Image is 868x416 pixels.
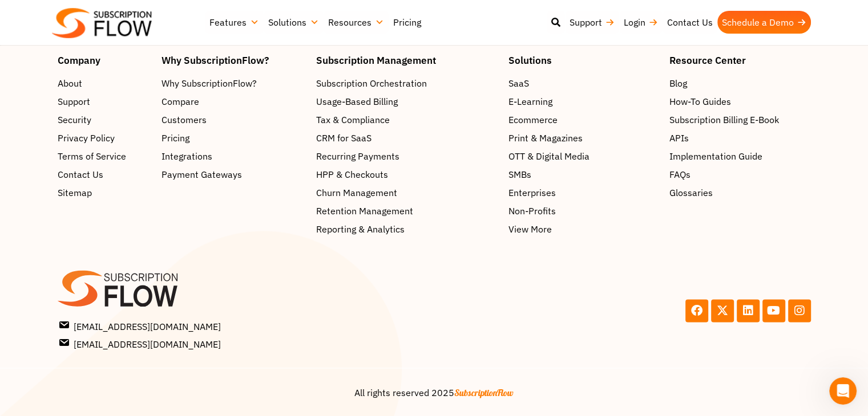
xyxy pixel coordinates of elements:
[316,55,497,65] h4: Subscription Management
[58,76,150,90] a: About
[669,149,762,163] span: Implementation Guide
[669,168,810,181] a: FAQs
[508,131,583,145] span: Print & Magazines
[316,95,497,108] a: Usage-Based Billing
[316,222,405,236] span: Reporting & Analytics
[454,386,514,398] span: SubscriptionFlow
[58,149,150,163] a: Terms of Service
[619,11,663,34] a: Login
[60,318,221,333] span: [EMAIL_ADDRESS][DOMAIN_NAME]
[508,113,558,127] span: Ecommerce
[669,168,690,181] span: FAQs
[829,377,857,405] iframe: Intercom live chat
[316,222,497,236] a: Reporting & Analytics
[264,11,324,34] a: Solutions
[508,186,556,199] span: Enterprises
[162,149,305,163] a: Integrations
[60,336,221,350] span: [EMAIL_ADDRESS][DOMAIN_NAME]
[58,168,103,181] span: Contact Us
[316,131,497,145] a: CRM for SaaS
[324,11,389,34] a: Resources
[60,336,431,350] a: [EMAIL_ADDRESS][DOMAIN_NAME]
[58,55,150,65] h4: Company
[316,168,388,181] span: HPP & Checkouts
[508,168,531,181] span: SMBs
[508,222,657,236] a: View More
[669,149,810,163] a: Implementation Guide
[669,95,730,108] span: How-To Guides
[162,168,305,181] a: Payment Gateways
[508,222,552,236] span: View More
[162,76,305,90] a: Why SubscriptionFlow?
[508,131,657,145] a: Print & Magazines
[316,186,497,199] a: Churn Management
[663,11,717,34] a: Contact Us
[58,270,177,307] img: SF-logo
[316,149,399,163] span: Recurring Payments
[162,55,305,65] h4: Why SubscriptionFlow?
[508,95,657,108] a: E-Learning
[508,204,657,218] a: Non-Profits
[58,113,150,127] a: Security
[316,113,390,127] span: Tax & Compliance
[669,76,687,90] span: Blog
[508,168,657,181] a: SMBs
[508,76,529,90] span: SaaS
[316,149,497,163] a: Recurring Payments
[669,113,778,127] span: Subscription Billing E-Book
[508,95,552,108] span: E-Learning
[717,11,811,34] a: Schedule a Demo
[389,11,426,34] a: Pricing
[508,149,657,163] a: OTT & Digital Media
[162,113,305,127] a: Customers
[316,168,497,181] a: HPP & Checkouts
[58,95,90,108] span: Support
[162,95,199,108] span: Compare
[162,149,212,163] span: Integrations
[669,131,810,145] a: APIs
[316,95,398,108] span: Usage-Based Billing
[316,186,397,199] span: Churn Management
[669,186,810,199] a: Glossaries
[669,113,810,127] a: Subscription Billing E-Book
[58,186,150,199] a: Sitemap
[316,204,497,218] a: Retention Management
[58,76,82,90] span: About
[669,131,688,145] span: APIs
[60,318,431,333] a: [EMAIL_ADDRESS][DOMAIN_NAME]
[669,95,810,108] a: How-To Guides
[162,76,257,90] span: Why SubscriptionFlow?
[162,168,242,181] span: Payment Gateways
[58,186,92,199] span: Sitemap
[162,95,305,108] a: Compare
[58,131,150,145] a: Privacy Policy
[58,95,150,108] a: Support
[162,113,207,127] span: Customers
[565,11,619,34] a: Support
[58,168,150,181] a: Contact Us
[669,76,810,90] a: Blog
[316,76,427,90] span: Subscription Orchestration
[58,385,811,399] center: All rights reserved 2025
[508,55,657,65] h4: Solutions
[508,186,657,199] a: Enterprises
[58,113,91,127] span: Security
[52,8,152,38] img: Subscriptionflow
[508,76,657,90] a: SaaS
[508,204,556,218] span: Non-Profits
[162,131,305,145] a: Pricing
[669,186,712,199] span: Glossaries
[316,113,497,127] a: Tax & Compliance
[669,55,810,65] h4: Resource Center
[316,131,372,145] span: CRM for SaaS
[316,76,497,90] a: Subscription Orchestration
[508,149,590,163] span: OTT & Digital Media
[162,131,189,145] span: Pricing
[58,131,115,145] span: Privacy Policy
[508,113,657,127] a: Ecommerce
[58,149,126,163] span: Terms of Service
[316,204,413,218] span: Retention Management
[205,11,264,34] a: Features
